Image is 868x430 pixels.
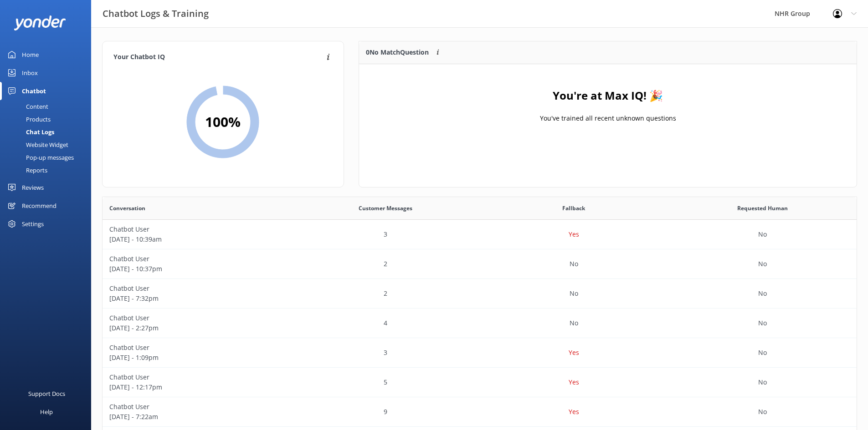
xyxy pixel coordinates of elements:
div: Home [22,46,39,64]
div: Website Widget [5,138,68,151]
p: Chatbot User [109,343,284,353]
p: Yes [569,407,579,417]
p: [DATE] - 12:17pm [109,382,284,392]
div: row [103,249,857,279]
p: No [758,348,767,358]
p: Chatbot User [109,313,284,323]
p: Chatbot User [109,254,284,264]
span: Requested Human [737,204,788,212]
div: row [103,397,857,427]
p: 0 No Match Question [366,47,429,57]
p: No [570,288,578,298]
p: 4 [384,318,387,328]
div: Reviews [22,178,44,197]
h4: Your Chatbot IQ [113,52,324,62]
p: 2 [384,259,387,269]
p: 3 [384,229,387,239]
p: [DATE] - 7:22am [109,412,284,422]
a: Chat Logs [5,126,91,138]
div: row [103,220,857,249]
h2: 100 % [205,111,241,133]
span: Fallback [562,204,585,212]
p: [DATE] - 1:09pm [109,353,284,363]
p: Chatbot User [109,372,284,382]
a: Pop-up messages [5,151,91,164]
span: Customer Messages [359,204,412,212]
div: grid [359,64,857,155]
p: Yes [569,377,579,387]
p: 9 [384,407,387,417]
p: Chatbot User [109,283,284,293]
span: Conversation [109,204,145,212]
p: Yes [569,348,579,358]
p: 5 [384,377,387,387]
div: Settings [22,215,44,233]
p: 2 [384,288,387,298]
p: [DATE] - 2:27pm [109,323,284,333]
p: Yes [569,229,579,239]
div: Content [5,100,48,113]
div: Help [40,403,53,421]
p: No [758,288,767,298]
p: [DATE] - 10:39am [109,234,284,244]
p: You've trained all recent unknown questions [539,113,676,123]
div: Recommend [22,197,56,215]
div: Inbox [22,64,38,82]
p: Chatbot User [109,224,284,234]
div: Chat Logs [5,126,54,138]
a: Products [5,113,91,126]
p: No [758,407,767,417]
div: Products [5,113,51,126]
img: yonder-white-logo.png [14,15,66,30]
div: row [103,368,857,397]
p: Chatbot User [109,402,284,412]
p: No [570,259,578,269]
p: No [758,377,767,387]
div: Support Docs [28,384,65,403]
div: row [103,338,857,368]
p: No [758,318,767,328]
div: Chatbot [22,82,46,100]
h3: Chatbot Logs & Training [103,6,209,21]
a: Reports [5,164,91,177]
p: [DATE] - 10:37pm [109,264,284,274]
a: Website Widget [5,138,91,151]
h4: You're at Max IQ! 🎉 [553,87,663,104]
div: Pop-up messages [5,151,74,164]
div: row [103,309,857,338]
p: No [758,229,767,239]
div: row [103,279,857,309]
a: Content [5,100,91,113]
p: No [570,318,578,328]
p: [DATE] - 7:32pm [109,293,284,304]
div: Reports [5,164,47,177]
p: 3 [384,348,387,358]
p: No [758,259,767,269]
